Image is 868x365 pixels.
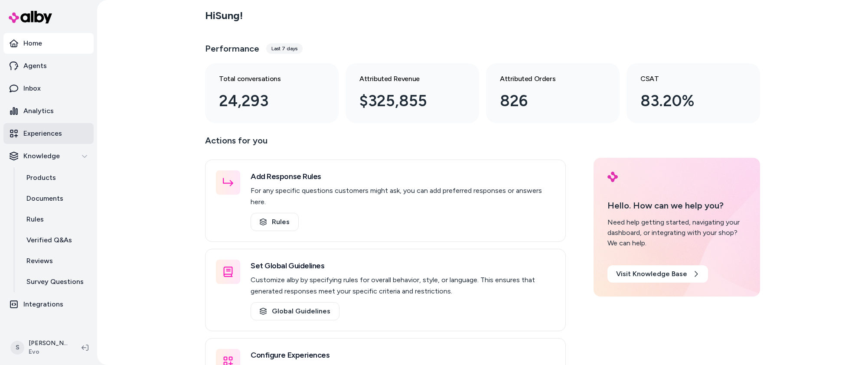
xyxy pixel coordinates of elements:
div: Last 7 days [266,43,303,54]
p: [PERSON_NAME] [29,339,68,348]
a: Experiences [3,123,94,144]
h3: Total conversations [219,74,311,84]
a: Rules [251,213,299,231]
a: Visit Knowledge Base [607,265,708,283]
p: Customize alby by specifying rules for overall behavior, style, or language. This ensures that ge... [251,274,555,297]
h3: Configure Experiences [251,349,555,361]
span: S [10,341,24,355]
a: Survey Questions [18,271,94,292]
h3: Performance [205,42,259,55]
p: Experiences [23,128,62,139]
p: Survey Questions [26,277,84,287]
a: Global Guidelines [251,302,339,320]
div: 826 [500,89,592,113]
p: Knowledge [23,151,60,161]
p: Reviews [26,256,53,266]
a: Attributed Orders 826 [486,63,620,123]
a: CSAT 83.20% [627,63,760,123]
a: Home [3,33,94,54]
div: 24,293 [219,89,311,113]
a: Integrations [3,294,94,315]
h3: Attributed Revenue [359,74,451,84]
p: Hello. How can we help you? [607,199,746,212]
a: Reviews [18,251,94,271]
p: Products [26,173,56,183]
button: S[PERSON_NAME]Evo [5,334,75,362]
a: Total conversations 24,293 [205,63,339,123]
img: alby Logo [9,11,52,23]
p: Agents [23,61,47,71]
img: alby Logo [607,172,618,182]
a: Rules [18,209,94,230]
p: Rules [26,214,44,225]
div: $325,855 [359,89,451,113]
h3: Add Response Rules [251,170,555,182]
a: Documents [18,188,94,209]
a: Inbox [3,78,94,99]
p: Actions for you [205,134,566,154]
div: 83.20% [640,89,732,113]
a: Attributed Revenue $325,855 [346,63,479,123]
h3: Set Global Guidelines [251,260,555,272]
h2: Hi Sung ! [205,9,243,22]
h3: CSAT [640,74,732,84]
p: Inbox [23,83,41,94]
p: Verified Q&As [26,235,72,245]
div: Need help getting started, navigating your dashboard, or integrating with your shop? We can help. [607,217,746,248]
h3: Attributed Orders [500,74,592,84]
a: Agents [3,55,94,76]
a: Verified Q&As [18,230,94,251]
p: Integrations [23,299,63,310]
button: Knowledge [3,146,94,166]
a: Analytics [3,101,94,121]
p: For any specific questions customers might ask, you can add preferred responses or answers here. [251,185,555,208]
span: Evo [29,348,68,356]
p: Analytics [23,106,54,116]
a: Products [18,167,94,188]
p: Home [23,38,42,49]
p: Documents [26,193,63,204]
